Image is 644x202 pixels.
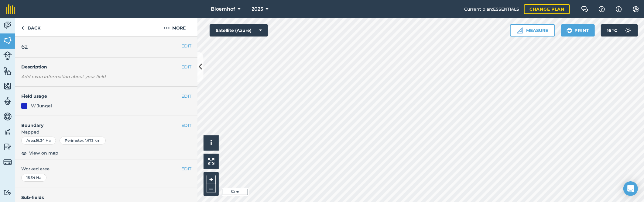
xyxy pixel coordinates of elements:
img: A question mark icon [598,6,605,12]
span: View on map [29,150,58,156]
img: svg+xml;base64,PD94bWwgdmVyc2lvbj0iMS4wIiBlbmNvZGluZz0idXRmLTgiPz4KPCEtLSBHZW5lcmF0b3I6IEFkb2JlIE... [3,190,12,195]
span: 16 ° C [607,24,617,37]
img: Four arrows, one pointing top left, one top right, one bottom right and the last bottom left [208,158,214,165]
button: EDIT [181,93,191,99]
h4: Description [21,64,191,70]
h4: Sub-fields [15,194,197,201]
img: Ruler icon [517,27,523,33]
div: W Jungel [31,103,52,109]
button: i [204,135,219,151]
img: svg+xml;base64,PHN2ZyB4bWxucz0iaHR0cDovL3d3dy53My5vcmcvMjAwMC9zdmciIHdpZHRoPSIxNyIgaGVpZ2h0PSIxNy... [616,5,622,13]
img: svg+xml;base64,PHN2ZyB4bWxucz0iaHR0cDovL3d3dy53My5vcmcvMjAwMC9zdmciIHdpZHRoPSIyMCIgaGVpZ2h0PSIyNC... [164,24,170,32]
span: i [210,139,212,147]
img: svg+xml;base64,PHN2ZyB4bWxucz0iaHR0cDovL3d3dy53My5vcmcvMjAwMC9zdmciIHdpZHRoPSIxOSIgaGVpZ2h0PSIyNC... [567,27,572,34]
img: svg+xml;base64,PD94bWwgdmVyc2lvbj0iMS4wIiBlbmNvZGluZz0idXRmLTgiPz4KPCEtLSBHZW5lcmF0b3I6IEFkb2JlIE... [3,142,12,151]
img: Two speech bubbles overlapping with the left bubble in the forefront [581,6,588,12]
img: svg+xml;base64,PD94bWwgdmVyc2lvbj0iMS4wIiBlbmNvZGluZz0idXRmLTgiPz4KPCEtLSBHZW5lcmF0b3I6IEFkb2JlIE... [3,158,12,166]
button: EDIT [181,43,191,49]
span: Current plan : ESSENTIALS [464,6,519,12]
button: Satellite (Azure) [210,24,268,37]
em: Add extra information about your field [21,74,106,79]
img: svg+xml;base64,PD94bWwgdmVyc2lvbj0iMS4wIiBlbmNvZGluZz0idXRmLTgiPz4KPCEtLSBHZW5lcmF0b3I6IEFkb2JlIE... [3,127,12,136]
img: svg+xml;base64,PD94bWwgdmVyc2lvbj0iMS4wIiBlbmNvZGluZz0idXRmLTgiPz4KPCEtLSBHZW5lcmF0b3I6IEFkb2JlIE... [3,112,12,121]
button: View on map [21,149,58,157]
span: Bloemhof [211,5,235,13]
button: More [152,18,197,36]
a: Back [15,18,46,36]
img: svg+xml;base64,PHN2ZyB4bWxucz0iaHR0cDovL3d3dy53My5vcmcvMjAwMC9zdmciIHdpZHRoPSI5IiBoZWlnaHQ9IjI0Ii... [21,24,24,32]
h4: Boundary [15,116,181,129]
img: svg+xml;base64,PHN2ZyB4bWxucz0iaHR0cDovL3d3dy53My5vcmcvMjAwMC9zdmciIHdpZHRoPSI1NiIgaGVpZ2h0PSI2MC... [3,36,12,45]
span: Mapped [15,129,197,135]
button: Print [561,24,595,37]
img: svg+xml;base64,PD94bWwgdmVyc2lvbj0iMS4wIiBlbmNvZGluZz0idXRmLTgiPz4KPCEtLSBHZW5lcmF0b3I6IEFkb2JlIE... [3,21,12,30]
img: svg+xml;base64,PD94bWwgdmVyc2lvbj0iMS4wIiBlbmNvZGluZz0idXRmLTgiPz4KPCEtLSBHZW5lcmF0b3I6IEFkb2JlIE... [3,97,12,106]
img: A cog icon [632,6,639,12]
img: svg+xml;base64,PHN2ZyB4bWxucz0iaHR0cDovL3d3dy53My5vcmcvMjAwMC9zdmciIHdpZHRoPSI1NiIgaGVpZ2h0PSI2MC... [3,82,12,91]
span: 2025 [252,5,263,13]
button: EDIT [181,165,191,172]
img: svg+xml;base64,PHN2ZyB4bWxucz0iaHR0cDovL3d3dy53My5vcmcvMjAwMC9zdmciIHdpZHRoPSIxOCIgaGVpZ2h0PSIyNC... [21,149,27,157]
span: 62 [21,43,28,51]
div: Perimeter : 1.673 km [60,137,106,145]
button: + [207,175,216,184]
div: Open Intercom Messenger [623,181,638,196]
img: svg+xml;base64,PHN2ZyB4bWxucz0iaHR0cDovL3d3dy53My5vcmcvMjAwMC9zdmciIHdpZHRoPSI1NiIgaGVpZ2h0PSI2MC... [3,66,12,75]
h4: Field usage [21,93,181,99]
a: Change plan [524,4,570,14]
button: Measure [510,24,555,37]
span: Worked area [21,165,191,172]
img: fieldmargin Logo [6,4,15,14]
img: svg+xml;base64,PD94bWwgdmVyc2lvbj0iMS4wIiBlbmNvZGluZz0idXRmLTgiPz4KPCEtLSBHZW5lcmF0b3I6IEFkb2JlIE... [622,24,634,37]
button: 16 °C [601,24,638,37]
div: Area : 16.34 Ha [21,137,56,145]
img: svg+xml;base64,PD94bWwgdmVyc2lvbj0iMS4wIiBlbmNvZGluZz0idXRmLTgiPz4KPCEtLSBHZW5lcmF0b3I6IEFkb2JlIE... [3,51,12,60]
button: EDIT [181,64,191,70]
div: 16.34 Ha [21,174,46,182]
button: – [207,184,216,193]
button: EDIT [181,122,191,129]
